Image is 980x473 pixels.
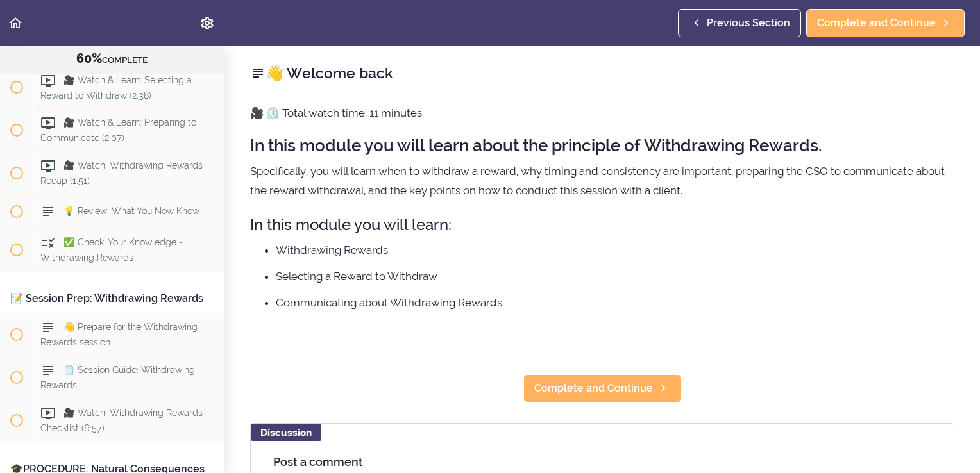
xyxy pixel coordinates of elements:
[40,75,192,100] span: 🎥 Watch & Learn: Selecting a Reward to Withdraw (2:38)
[250,162,954,200] p: Specifically, you will learn when to withdraw a reward, why timing and consistency are important,...
[250,103,954,122] p: 🎥 ⏲️ Total watch time: 11 minutes.
[63,206,199,217] span: 💡 Review: What You Now Know
[707,15,790,31] span: Previous Section
[273,456,931,469] h4: Post a comment
[16,51,208,67] div: COMPLETE
[250,62,954,84] h2: 👋 Welcome back
[199,15,215,31] svg: Settings Menu
[40,408,203,433] span: 🎥 Watch: Withdrawing Rewards Checklist (6:57)
[251,424,321,441] div: Discussion
[8,15,23,31] svg: Back to course curriculum
[678,9,801,37] a: Previous Section
[276,294,954,311] li: Communicating about Withdrawing Rewards
[40,161,203,186] span: 🎥 Watch: Withdrawing Rewards Recap (1:51)
[817,15,936,31] span: Complete and Continue
[250,137,954,155] h2: In this module you will learn about the principle of Withdrawing Rewards.
[806,9,965,37] a: Complete and Continue
[250,214,954,235] h3: In this module you will learn:
[40,118,196,143] span: 🎥 Watch & Learn: Preparing to Communicate (2:07)
[276,242,954,258] li: Withdrawing Rewards
[40,238,183,263] span: ✅ Check: Your Knowledge - Withdrawing Rewards
[523,374,682,402] a: Complete and Continue
[534,381,653,396] span: Complete and Continue
[40,365,195,390] span: 🗒️ Session Guide: Withdrawing Rewards
[76,51,102,66] span: 60%
[276,268,954,285] li: Selecting a Reward to Withdraw
[40,322,198,347] span: 👋 Prepare for the Withdrawing Rewards session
